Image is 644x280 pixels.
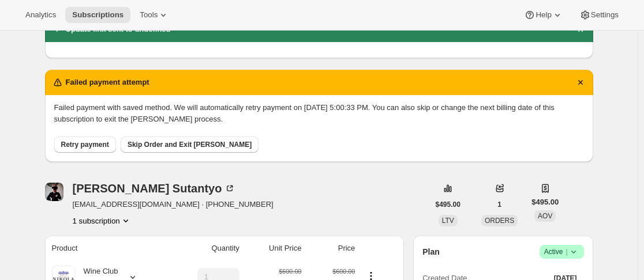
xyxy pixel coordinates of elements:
[243,236,305,261] th: Unit Price
[572,7,626,23] button: Settings
[485,217,514,225] span: ORDERS
[45,183,63,201] span: David Sutantyo
[128,140,252,149] span: Skip Order and Exit [PERSON_NAME]
[536,10,551,20] span: Help
[531,196,559,208] span: $495.00
[572,74,589,90] button: Dismiss notification
[73,215,132,226] button: Product actions
[436,200,460,209] span: $495.00
[332,268,355,275] small: $600.00
[429,196,467,213] button: $495.00
[422,246,440,258] h2: Plan
[279,268,301,275] small: $600.00
[497,200,501,209] span: 1
[566,247,567,256] span: |
[54,102,584,125] p: Failed payment with saved method. We will automatically retry payment on [DATE] 5:00:33 PM. You c...
[66,77,149,88] h2: Failed payment attempt
[45,236,166,261] th: Product
[73,199,274,210] span: [EMAIL_ADDRESS][DOMAIN_NAME] · [PHONE_NUMBER]
[121,137,259,153] button: Skip Order and Exit [PERSON_NAME]
[305,236,358,261] th: Price
[72,10,123,20] span: Subscriptions
[18,7,63,23] button: Analytics
[442,217,454,225] span: LTV
[538,212,552,220] span: AOV
[133,7,176,23] button: Tools
[65,7,130,23] button: Subscriptions
[544,246,579,258] span: Active
[140,10,158,20] span: Tools
[166,236,243,261] th: Quantity
[25,10,56,20] span: Analytics
[591,10,619,20] span: Settings
[54,137,116,153] button: Retry payment
[491,196,508,213] button: 1
[61,140,109,149] span: Retry payment
[517,7,570,23] button: Help
[73,183,236,194] div: [PERSON_NAME] Sutantyo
